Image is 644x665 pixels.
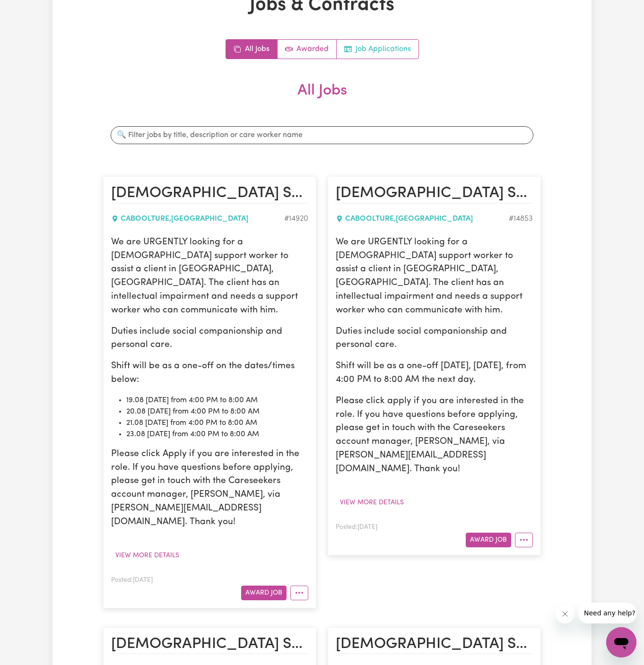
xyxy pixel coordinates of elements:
li: 19.08 [DATE] from 4:00 PM to 8:00 AM [126,395,308,406]
p: Shift will be as a one-off [DATE], [DATE], from 4:00 PM to 8:00 AM the next day. [336,360,533,387]
li: 23.08 [DATE] from 4:00 PM to 8:00 AM [126,429,308,440]
li: 20.08 [DATE] from 4:00 PM to 8:00 AM [126,406,308,417]
button: More options [515,533,533,547]
div: Job ID #14920 [284,213,308,225]
button: Award Job [466,533,511,547]
div: CABOOLTURE , [GEOGRAPHIC_DATA] [111,213,284,225]
button: Award Job [241,586,287,600]
a: Active jobs [278,40,337,59]
button: View more details [336,495,408,510]
iframe: Message from company [578,603,636,623]
span: Posted: [DATE] [111,577,153,583]
h2: Female Support Worker Needed In Caboolture, QLD [111,635,308,654]
div: CABOOLTURE , [GEOGRAPHIC_DATA] [336,213,509,225]
a: Job applications [337,40,418,59]
button: View more details [111,548,183,563]
iframe: Button to launch messaging window [606,627,636,657]
a: All jobs [226,40,278,59]
p: Please click Apply if you are interested in the role. If you have questions before applying, plea... [111,448,308,529]
p: Duties include social companionship and personal care. [111,325,308,353]
span: Posted: [DATE] [336,524,377,530]
input: 🔍 Filter jobs by title, description or care worker name [111,126,533,144]
p: Shift will be as a one-off on the dates/times below: [111,360,308,387]
li: 21.08 [DATE] from 4:00 PM to 8:00 AM [126,417,308,429]
h2: All Jobs [103,82,541,115]
p: Please click apply if you are interested in the role. If you have questions before applying, plea... [336,395,533,476]
h2: Female Support Worker Needed In Caboolture, QLD [336,635,533,654]
p: We are URGENTLY looking for a [DEMOGRAPHIC_DATA] support worker to assist a client in [GEOGRAPHIC... [111,236,308,318]
iframe: Close message [556,605,574,623]
h2: Female Support Worker Needed In Caboolture, QLD [111,184,308,203]
p: Duties include social companionship and personal care. [336,325,533,353]
p: We are URGENTLY looking for a [DEMOGRAPHIC_DATA] support worker to assist a client in [GEOGRAPHIC... [336,236,533,318]
button: More options [290,586,308,600]
h2: Female Support Worker Needed In Caboolture, QLD [336,184,533,203]
div: Job ID #14853 [509,213,533,225]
